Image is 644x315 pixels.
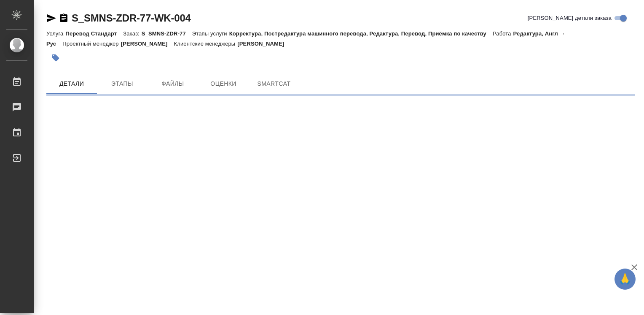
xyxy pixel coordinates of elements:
span: 🙏 [618,270,632,288]
button: Скопировать ссылку [59,13,69,23]
p: Перевод Стандарт [65,30,123,37]
p: [PERSON_NAME] [121,41,174,47]
p: Проектный менеджер [62,41,121,47]
p: [PERSON_NAME] [237,41,290,47]
button: Добавить тэг [46,49,65,67]
p: Этапы услуги [192,30,229,37]
span: Детали [51,79,92,89]
p: Заказ: [123,30,141,37]
button: 🙏 [614,269,636,290]
span: [PERSON_NAME] детали заказа [528,14,612,22]
p: Клиентские менеджеры [174,41,238,47]
span: Этапы [102,79,142,89]
a: S_SMNS-ZDR-77-WK-004 [72,12,191,24]
p: Корректура, Постредактура машинного перевода, Редактура, Перевод, Приёмка по качеству [229,30,493,37]
p: Услуга [46,30,65,37]
span: Файлы [153,79,193,89]
p: Работа [493,30,513,37]
button: Скопировать ссылку для ЯМессенджера [46,13,56,23]
span: Оценки [203,79,244,89]
p: S_SMNS-ZDR-77 [142,30,192,37]
span: SmartCat [254,79,294,89]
